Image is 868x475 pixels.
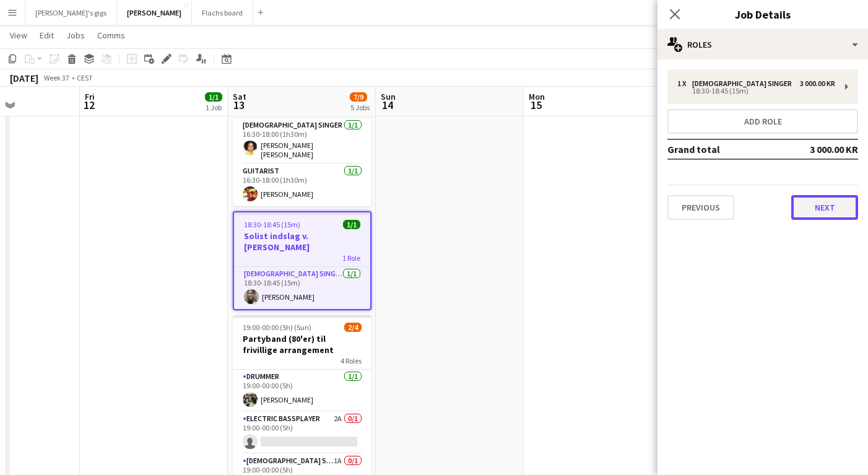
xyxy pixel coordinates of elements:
app-job-card: 18:30-18:45 (15m)1/1Solist indslag v. [PERSON_NAME]1 Role[DEMOGRAPHIC_DATA] Singer1/118:30-18:45 ... [233,211,371,310]
div: [DEMOGRAPHIC_DATA] Singer [692,79,797,88]
div: CEST [77,73,93,82]
div: 1 x [677,79,692,88]
button: Flachs board [192,1,253,25]
span: 12 [83,98,95,112]
a: Jobs [61,27,90,43]
button: [PERSON_NAME]'s gigs [25,1,117,25]
span: Fri [85,91,95,102]
span: 1 Role [342,253,360,263]
h3: Job Details [658,6,868,22]
span: 14 [379,98,396,112]
span: 4 Roles [341,356,362,365]
span: 2/4 [344,323,362,332]
div: Roles [658,30,868,59]
span: Week 37 [41,73,72,82]
span: Jobs [66,30,85,41]
app-job-card: 16:30-18:00 (1h30m)2/2Jazzduo til bryllup (Saudades do Rio Duo) - ([PERSON_NAME] sidste bekræftel... [233,64,371,206]
span: Sat [233,91,246,102]
a: Edit [35,27,59,43]
span: Sun [381,91,396,102]
button: Previous [667,195,734,220]
span: Mon [529,91,545,102]
span: 1/1 [343,220,360,229]
h3: Partyband (80'er) til frivillige arrangement [233,333,371,355]
div: 3 000.00 KR [800,79,835,88]
a: Comms [92,27,130,43]
app-card-role: Drummer1/119:00-00:00 (5h)[PERSON_NAME] [233,370,371,412]
span: 15 [527,98,545,112]
td: 3 000.00 KR [780,139,858,159]
span: 19:00-00:00 (5h) (Sun) [243,323,311,332]
button: Next [791,195,858,220]
span: 1/1 [205,92,222,102]
div: 18:30-18:45 (15m) [677,88,835,94]
button: Add role [667,109,858,134]
app-card-role: Guitarist1/116:30-18:00 (1h30m)[PERSON_NAME] [233,164,371,206]
h3: Solist indslag v. [PERSON_NAME] [234,230,370,253]
app-card-role: [DEMOGRAPHIC_DATA] Singer1/116:30-18:00 (1h30m)[PERSON_NAME] [PERSON_NAME] [233,118,371,164]
span: Comms [97,30,125,41]
button: [PERSON_NAME] [117,1,192,25]
div: [DATE] [10,72,38,84]
span: View [10,30,27,41]
span: 7/9 [350,92,367,102]
span: 18:30-18:45 (15m) [244,220,300,229]
div: 5 Jobs [350,103,370,112]
a: View [5,27,32,43]
span: 13 [231,98,246,112]
td: Grand total [667,139,780,159]
div: 1 Job [206,103,222,112]
app-card-role: Electric Bassplayer2A0/119:00-00:00 (5h) [233,412,371,454]
span: Edit [40,30,54,41]
app-card-role: [DEMOGRAPHIC_DATA] Singer1/118:30-18:45 (15m)[PERSON_NAME] [234,267,370,309]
